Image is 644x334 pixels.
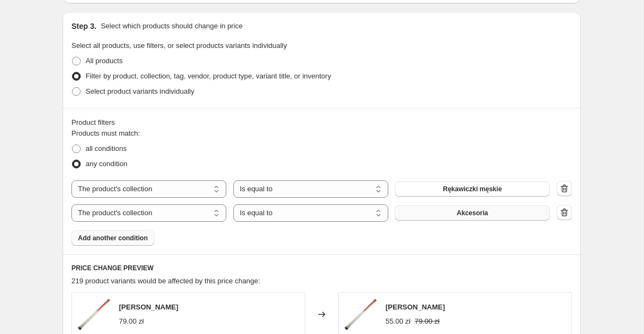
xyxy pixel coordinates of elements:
span: All products [86,57,123,65]
img: 3167_80x.jpg [77,298,110,331]
span: Select product variants individually [86,87,194,95]
span: all conditions [86,144,127,153]
span: Filter by product, collection, tag, vendor, product type, variant title, or inventory [86,72,331,80]
div: Product filters [71,117,572,128]
div: 79.00 zł [119,316,144,327]
button: Rękawiczki męskie [395,181,550,197]
span: [PERSON_NAME] [119,303,178,311]
span: any condition [86,160,128,168]
span: Add another condition [78,234,148,242]
div: 55.00 zł [386,316,411,327]
strike: 79.00 zł [415,316,440,327]
span: [PERSON_NAME] [386,303,445,311]
button: Akcesoria [395,205,550,221]
h2: Step 3. [71,21,97,32]
span: Products must match: [71,129,140,137]
span: Akcesoria [457,209,488,217]
p: Select which products should change in price [101,21,243,32]
img: 3167_80x.jpg [344,298,377,331]
span: Rękawiczki męskie [443,185,502,193]
span: Select all products, use filters, or select products variants individually [71,41,287,50]
button: Add another condition [71,230,154,246]
h6: PRICE CHANGE PREVIEW [71,264,572,272]
span: 219 product variants would be affected by this price change: [71,277,260,285]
